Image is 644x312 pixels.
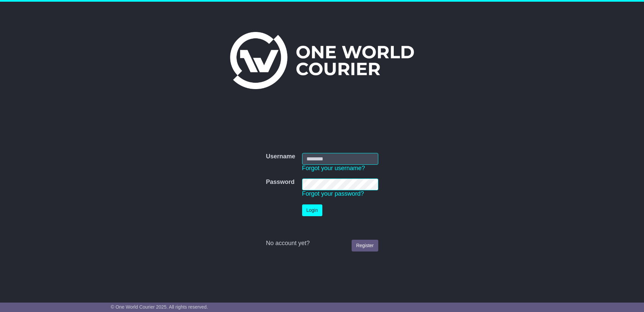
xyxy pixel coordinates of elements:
div: No account yet? [266,240,378,247]
a: Register [352,240,378,251]
span: © One World Courier 2025. All rights reserved. [111,304,208,310]
a: Forgot your username? [302,165,365,171]
label: Password [266,179,294,186]
a: Forgot your password? [302,190,364,197]
label: Username [266,153,295,160]
img: One World [230,32,414,89]
button: Login [302,204,322,216]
